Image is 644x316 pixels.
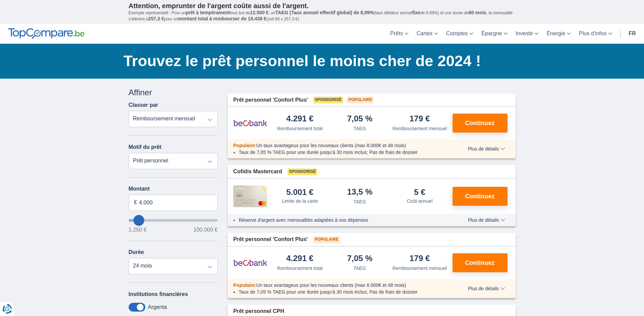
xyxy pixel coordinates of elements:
span: 257,3 € [148,16,164,21]
span: Prêt personnel 'Confort Plus' [233,236,308,243]
img: TopCompare [8,28,85,39]
div: 4.291 € [286,115,313,124]
span: 60 mois [469,10,486,15]
a: Cartes [412,24,442,44]
div: 13,5 % [347,188,372,197]
input: wantToBorrow [129,219,218,222]
p: Exemple représentatif : Pour un tous but de , un (taux débiteur annuel de 8,99%) et une durée de ... [129,10,516,22]
span: Plus de détails [468,146,505,151]
label: Argenta [148,304,167,310]
a: Plus d'infos [575,24,616,44]
label: Durée [129,249,144,255]
a: Comptes [442,24,477,44]
label: Montant [129,186,218,192]
span: 100.000 € [194,227,218,233]
div: 7,05 % [347,254,372,263]
span: 12.500 € [250,10,269,15]
div: TAEG [353,125,366,132]
div: : [228,282,454,289]
li: Réserve d'argent avec mensualités adaptées à vos dépenses [239,217,448,223]
li: Taux de 7,05 % TAEG pour une durée jusqu’à 30 mois inclus; Pas de frais de dossier [239,149,448,156]
button: Plus de détails [463,146,510,152]
span: Populaire [233,143,255,148]
div: Affiner [129,87,218,98]
div: : [228,142,454,149]
button: Continuez [453,187,508,206]
div: TAEG [353,265,366,272]
a: Énergie [542,24,575,44]
span: Continuez [465,193,495,199]
div: 5 € [414,188,425,196]
div: 4.291 € [286,254,313,263]
div: 179 € [409,115,430,124]
div: Limite de la carte [282,198,318,204]
div: TAEG [353,198,366,205]
span: Continuez [465,260,495,266]
div: 7,05 % [347,115,372,124]
div: 5.001 € [286,188,313,196]
a: Prêts [386,24,412,44]
div: 179 € [409,254,430,263]
label: Institutions financières [129,291,188,297]
button: Plus de détails [463,217,510,223]
span: TAEG (Taux annuel effectif global) de 8,99% [275,10,374,15]
div: Coût annuel [407,198,433,204]
div: Remboursement mensuel [392,265,447,272]
span: Un taux avantageux pour les nouveaux clients (max 8.000€ et 48 mois) [256,143,406,148]
button: Plus de détails [463,286,510,291]
span: Plus de détails [468,218,505,222]
img: pret personnel Cofidis CC [233,185,267,207]
span: Plus de détails [468,286,505,291]
span: Populaire [347,97,373,103]
a: Investir [512,24,543,44]
span: Prêt personnel 'Confort Plus' [233,96,308,104]
div: Remboursement total [277,125,323,132]
div: Remboursement mensuel [392,125,447,132]
label: Classer par [129,102,158,108]
span: Sponsorisé [288,169,317,175]
span: Cofidis Mastercard [233,168,282,176]
label: Motif du prêt [129,144,162,150]
li: Taux de 7,05 % TAEG pour une durée jusqu’à 30 mois inclus; Pas de frais de dossier [239,289,448,295]
h1: Trouvez le prêt personnel le moins cher de 2024 ! [124,51,516,72]
span: Un taux avantageux pour les nouveaux clients (max 8.000€ et 48 mois) [256,282,406,288]
span: Populaire [313,236,340,243]
a: fr [625,24,640,44]
span: prêt à tempérament [186,10,230,15]
span: € [134,199,137,206]
img: pret personnel Beobank [233,115,267,132]
button: Continuez [453,253,508,272]
div: Remboursement total [277,265,323,272]
span: Prêt personnel CPH [233,308,284,315]
span: montant total à rembourser de 15.438 € [178,16,266,21]
a: Épargne [477,24,512,44]
button: Continuez [453,114,508,133]
span: fixe [412,10,420,15]
p: Attention, emprunter de l'argent coûte aussi de l'argent. [129,2,516,10]
span: Continuez [465,120,495,126]
span: Sponsorisé [313,97,343,103]
img: pret personnel Beobank [233,254,267,271]
span: 1.250 € [129,227,147,233]
span: Populaire [233,282,255,288]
